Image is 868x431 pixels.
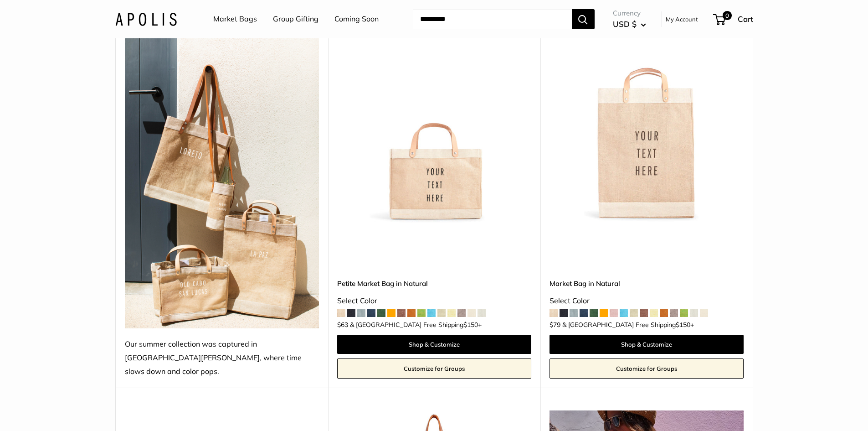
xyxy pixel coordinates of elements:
[125,338,319,379] div: Our summer collection was captured in [GEOGRAPHIC_DATA][PERSON_NAME], where time slows down and c...
[463,321,478,329] span: $150
[334,12,379,26] a: Coming Soon
[562,322,694,328] span: & [GEOGRAPHIC_DATA] Free Shipping +
[550,29,744,223] a: Market Bag in NaturalMarket Bag in Natural
[337,335,531,354] a: Shop & Customize
[337,321,348,329] span: $63
[572,9,595,29] button: Search
[550,294,744,308] div: Select Color
[550,335,744,354] a: Shop & Customize
[550,29,744,223] img: Market Bag in Natural
[738,14,753,24] span: Cart
[550,321,560,329] span: $79
[337,29,531,223] img: Petite Market Bag in Natural
[337,29,531,223] a: Petite Market Bag in Naturaldescription_Effortless style that elevates every moment
[550,358,744,379] a: Customize for Groups
[213,12,257,26] a: Market Bags
[676,321,690,329] span: $150
[613,17,646,31] button: USD $
[714,12,753,26] a: 0 Cart
[413,9,572,29] input: Search...
[613,19,637,29] span: USD $
[337,358,531,379] a: Customize for Groups
[115,12,177,26] img: Apolis
[337,278,531,289] a: Petite Market Bag in Natural
[350,322,482,328] span: & [GEOGRAPHIC_DATA] Free Shipping +
[125,29,319,328] img: Our summer collection was captured in Todos Santos, where time slows down and color pops.
[613,7,646,20] span: Currency
[722,11,731,20] span: 0
[273,12,318,26] a: Group Gifting
[337,294,531,308] div: Select Color
[666,14,698,25] a: My Account
[550,278,744,289] a: Market Bag in Natural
